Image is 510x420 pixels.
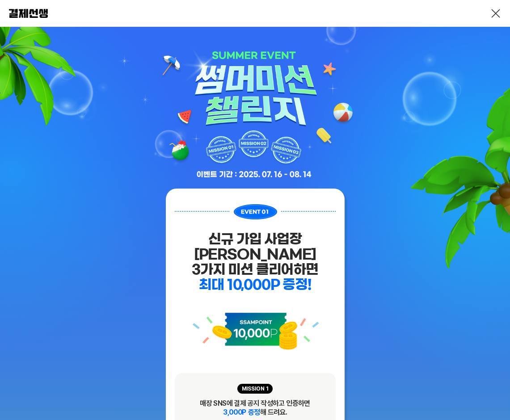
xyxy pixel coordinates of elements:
div: 신규 가입 사업장[PERSON_NAME] 3가지 미션 클리어하면 [175,231,336,293]
img: event_01 [175,203,336,220]
div: 매장 SNS에 결제 공지 작성하고 인증하면 해 드려요. [184,399,327,417]
span: 최대 10,000P 증정! [199,278,311,291]
span: MISSION 1 [237,384,273,394]
img: palm trees [284,27,510,404]
img: 결제선생 [9,9,48,18]
img: event_icon [175,296,336,368]
span: 3,000P 증정 [223,408,260,416]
